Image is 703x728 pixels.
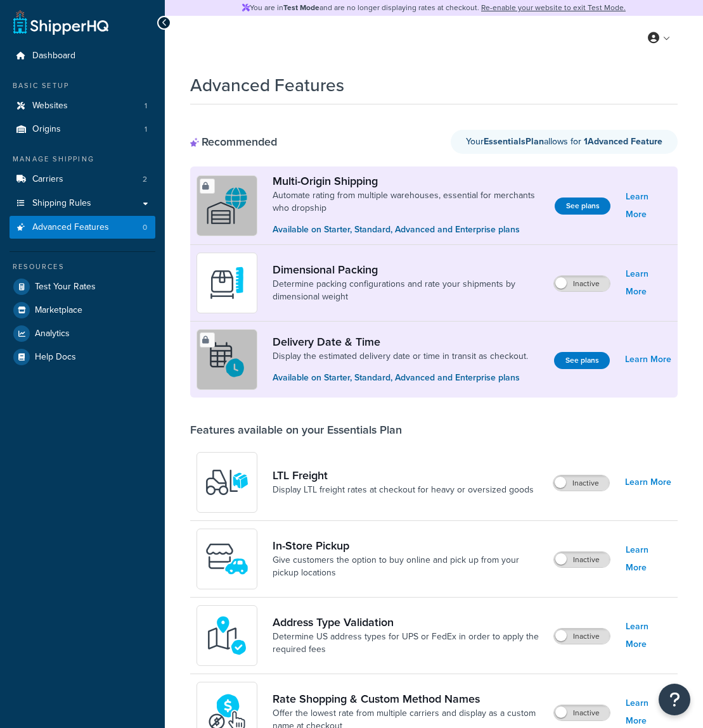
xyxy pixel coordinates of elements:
[273,278,543,303] a: Determine packing configurations and rate your shipments by dimensional weight
[10,168,155,191] a: Carriers2
[32,174,63,185] span: Carriers
[190,135,277,149] div: Recommended
[143,174,147,185] span: 2
[10,261,155,272] div: Resources
[273,554,543,579] a: Give customers the option to buy online and pick up from your pickup locations
[481,2,626,13] a: Re-enable your website to exit Test Mode.
[626,188,671,223] a: Learn More
[554,552,610,567] label: Inactive
[143,222,147,233] span: 0
[32,51,75,61] span: Dashboard
[584,135,662,148] strong: 1 Advanced Feature
[555,198,610,215] button: See plans
[553,475,609,491] label: Inactive
[35,305,82,316] span: Marketplace
[10,118,155,141] li: Origins
[190,73,344,97] h1: Advanced Features
[10,322,155,345] a: Analytics
[10,118,155,141] a: Origins1
[484,135,544,148] strong: Essentials Plan
[273,615,543,629] a: Address Type Validation
[10,168,155,191] li: Carriers
[10,94,155,118] a: Websites1
[35,282,96,292] span: Test Your Rates
[273,223,545,237] p: Available on Starter, Standard, Advanced and Enterprise plans
[10,192,155,215] a: Shipping Rules
[273,189,545,215] a: Automate rating from multiple warehouses, essential for merchants who dropship
[10,216,155,239] li: Advanced Features
[10,216,155,239] a: Advanced Features0
[273,484,534,496] a: Display LTL freight rates at checkout for heavy or oversized goods
[273,539,543,553] a: In-Store Pickup
[626,541,671,577] a: Learn More
[32,124,61,135] span: Origins
[283,2,319,13] strong: Test Mode
[35,352,76,363] span: Help Docs
[626,265,671,301] a: Learn More
[205,460,249,505] img: y79ZsPf0fXUFUhFXDzUgf+ktZg5F2+ohG75+v3d2s1D9TjoU8PiyCIluIjV41seZevKCRuEjTPPOKHJsQcmKCXGdfprl3L4q7...
[625,351,671,368] a: Learn More
[10,275,155,298] a: Test Your Rates
[35,329,70,339] span: Analytics
[659,684,690,715] button: Open Resource Center
[10,80,155,91] div: Basic Setup
[10,299,155,322] a: Marketplace
[273,468,534,482] a: LTL Freight
[273,335,528,349] a: Delivery Date & Time
[10,44,155,68] a: Dashboard
[32,222,109,233] span: Advanced Features
[190,423,402,437] div: Features available on your Essentials Plan
[273,371,528,385] p: Available on Starter, Standard, Advanced and Enterprise plans
[10,154,155,165] div: Manage Shipping
[554,276,610,291] label: Inactive
[273,692,543,706] a: Rate Shopping & Custom Method Names
[32,198,91,209] span: Shipping Rules
[273,263,543,277] a: Dimensional Packing
[554,705,610,720] label: Inactive
[145,124,147,135] span: 1
[205,613,249,658] img: kIG8fy0lQAAAABJRU5ErkJggg==
[625,474,671,491] a: Learn More
[626,618,671,653] a: Learn More
[466,135,584,148] span: Your allows for
[273,350,528,363] a: Display the estimated delivery date or time in transit as checkout.
[205,261,249,305] img: DTVBYsAAAAAASUVORK5CYII=
[554,352,610,369] button: See plans
[554,629,610,644] label: Inactive
[273,631,543,656] a: Determine US address types for UPS or FedEx in order to apply the required fees
[32,101,68,111] span: Websites
[273,174,545,188] a: Multi-Origin Shipping
[145,101,147,111] span: 1
[10,346,155,368] a: Help Docs
[205,537,249,581] img: wfgcfpwTIucLEAAAAASUVORK5CYII=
